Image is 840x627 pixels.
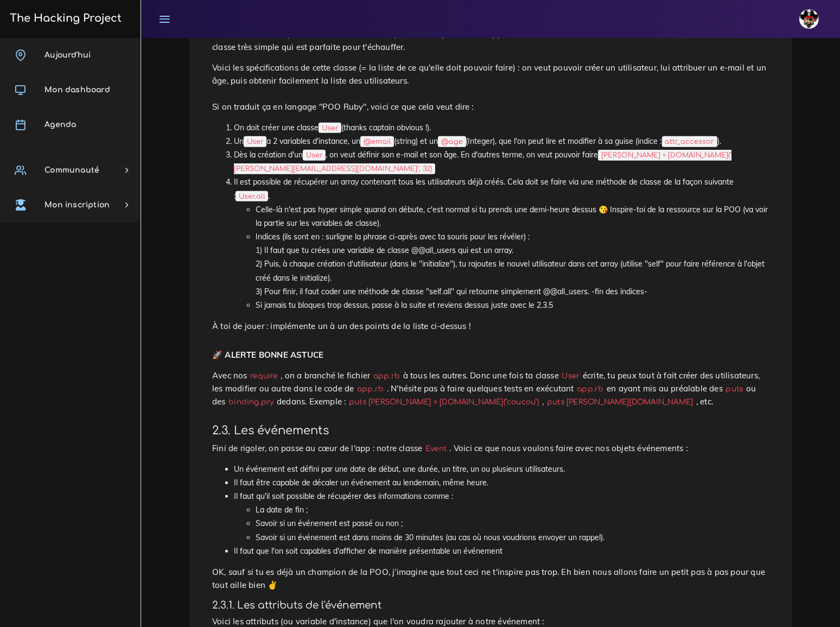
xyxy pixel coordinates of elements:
[234,476,769,490] li: Il faut être capable de décaler un événement au lendemain, même heure.
[212,369,769,408] p: Avec nos , on a branché le fichier à tous les autres. Donc une fois ta classe écrite, tu peux tou...
[212,566,769,592] p: OK, sauf si tu es déjà un champion de la POO, j'imagine que tout ceci ne t'inspire pas trop. Eh b...
[7,12,122,24] h3: The Hacking Project
[303,150,326,161] code: User
[346,396,542,408] code: puts [PERSON_NAME] = [DOMAIN_NAME]("coucou")
[256,230,769,299] li: Indices (ils sont en : surligne la phrase ci-après avec ta souris pour les révéler) : 1) Il faut ...
[234,490,769,544] li: Il faut qu'il soit possible de récupérer des informations comme :
[422,443,449,454] code: Event
[44,201,110,209] span: Mon inscription
[212,442,769,455] p: Fini de rigoler, on passe au cœur de l'app : notre classe . Voici ce que nous voulons faire avec ...
[256,203,769,230] li: Celle-là n'est pas hyper simple quand on débute, c'est normal si tu prends une demi-heure dessus ...
[247,370,281,382] code: require
[234,175,769,312] li: Il est possible de récupérer un array contenant tous les utilisateurs déjà créés. Cela doit se fa...
[44,166,99,174] span: Communauté
[360,136,394,147] code: @email
[44,51,91,59] span: Aujourd'hui
[574,383,607,395] code: app.rb
[212,61,769,113] p: Voici les spécifications de cette classe (= la liste de ce qu'elle doit pouvoir faire) : on veut ...
[723,383,746,395] code: puts
[544,396,696,408] code: puts [PERSON_NAME][DOMAIN_NAME]
[244,136,266,147] code: User
[256,517,769,530] li: Savoir si un événement est passé ou non ;
[44,86,110,94] span: Mon dashboard
[234,148,769,175] li: Dès la création d'un , on veut définir son e-mail et son âge. En d'autres terme, on veut pouvoir ...
[354,383,386,395] code: app.rb
[319,123,341,134] code: User
[234,463,769,476] li: Un événement est défini par une date de début, une durée, un titre, un ou plusieurs utilisateurs.
[234,121,769,135] li: On doit créer une classe (thanks captain obvious !).
[234,150,731,174] code: [PERSON_NAME] = [DOMAIN_NAME]("[PERSON_NAME][EMAIL_ADDRESS][DOMAIN_NAME]", 32)
[212,320,769,333] p: À toi de jouer : implémente un à un des points de la liste ci-dessus !
[662,136,717,147] code: attr_accessor
[236,191,268,202] code: User.all
[234,544,769,558] li: Il faut que l'on soit capables d'afficher de manière présentable un événement
[370,370,403,382] code: app.rb
[559,370,583,382] code: User
[212,599,769,611] h4: 2.3.1. Les attributs de l'événement
[799,9,819,29] img: avatar
[256,299,769,312] li: Si jamais tu bloques trop dessus, passe à la suite et reviens dessus juste avec le 2.3.5
[438,136,466,147] code: @age
[256,531,769,544] li: Savoir si un événement est dans moins de 30 minutes (au cas où nous voudrions envoyer un rappel).
[212,424,769,438] h3: 2.3. Les événements
[226,396,277,408] code: binding.pry
[234,135,769,148] li: Un a 2 variables d'instance, un (string) et un (Integer), que l'on peut lire et modifier à sa gui...
[44,121,76,129] span: Agenda
[256,503,769,517] li: La date de fin ;
[212,350,323,360] strong: 🚀 ALERTE BONNE ASTUCE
